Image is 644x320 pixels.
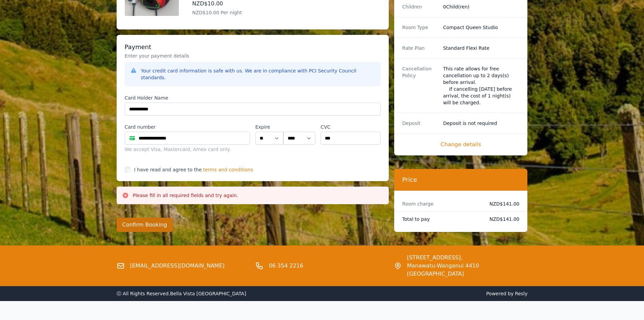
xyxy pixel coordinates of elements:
dd: Standard Flexi Rate [443,45,520,51]
div: This rate allows for free cancellation up to 2 days(s) before arrival. If cancelling [DATE] befor... [443,65,520,106]
a: [EMAIL_ADDRESS][DOMAIN_NAME] [130,262,225,270]
dt: Rate Plan [402,45,438,51]
dt: Room Type [402,24,438,31]
span: Change details [402,141,520,149]
dd: NZD$141.00 [484,200,520,207]
dd: 0 Child(ren) [443,3,520,10]
dt: Cancellation Policy [402,65,438,106]
p: NZD$10.00 Per night [192,9,338,16]
p: Please fill in all required fields and try again. [133,192,238,199]
label: I have read and agree to the [134,167,202,172]
span: Powered by [325,290,528,297]
dt: Room charge [402,200,479,207]
span: Manawatu-Wanganui 4410 [GEOGRAPHIC_DATA] [407,262,528,278]
dd: NZD$141.00 [484,216,520,222]
span: ⓒ All Rights Reserved. Bella Vista [GEOGRAPHIC_DATA] [117,291,246,296]
h3: Payment [125,43,381,51]
label: Expire [255,124,283,130]
label: Card number [125,124,250,130]
button: Confirm Booking [117,218,173,232]
a: Resly [515,291,527,296]
dt: Total to pay [402,216,479,222]
dt: Deposit [402,120,438,127]
h3: Price [402,176,520,184]
div: Your credit card information is safe with us. We are in compliance with PCI Security Council stan... [141,67,375,81]
p: Enter your payment details [125,52,381,59]
label: Card Holder Name [125,94,381,101]
dd: Deposit is not required [443,120,520,127]
label: CVC [320,124,380,130]
dt: Children [402,3,438,10]
span: terms and conditions [203,166,253,173]
span: [STREET_ADDRESS], [407,254,528,262]
label: . [283,124,315,130]
dd: Compact Queen Studio [443,24,520,31]
a: 06 354 2216 [269,262,303,270]
div: We accept Visa, Mastercard, Amex card only. [125,146,250,153]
